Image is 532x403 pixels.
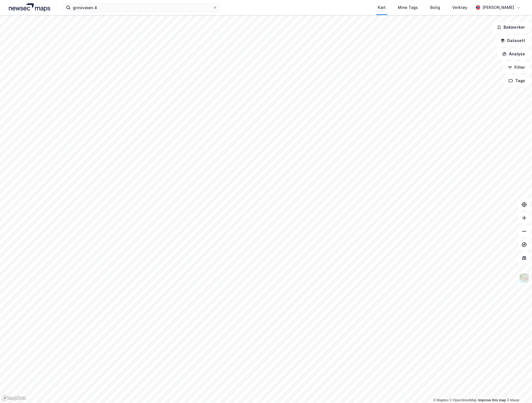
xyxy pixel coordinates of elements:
button: Analyse [497,48,530,60]
button: Datasett [496,35,530,46]
div: Kart [378,4,386,11]
a: Mapbox homepage [2,395,26,401]
div: Mine Tags [398,4,418,11]
div: [PERSON_NAME] [482,4,514,11]
a: Improve this map [478,398,506,402]
div: Kontrollprogram for chat [504,376,532,403]
a: OpenStreetMap [450,398,477,402]
iframe: Chat Widget [504,376,532,403]
button: Tags [504,75,530,86]
button: Bokmerker [492,22,530,33]
div: Bolig [430,4,440,11]
input: Søk på adresse, matrikkel, gårdeiere, leietakere eller personer [71,3,213,12]
div: Verktøy [452,4,467,11]
img: Z [519,273,529,283]
a: Mapbox [433,398,449,402]
img: logo.a4113a55bc3d86da70a041830d287a7e.svg [9,3,50,12]
button: Filter [503,62,530,73]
